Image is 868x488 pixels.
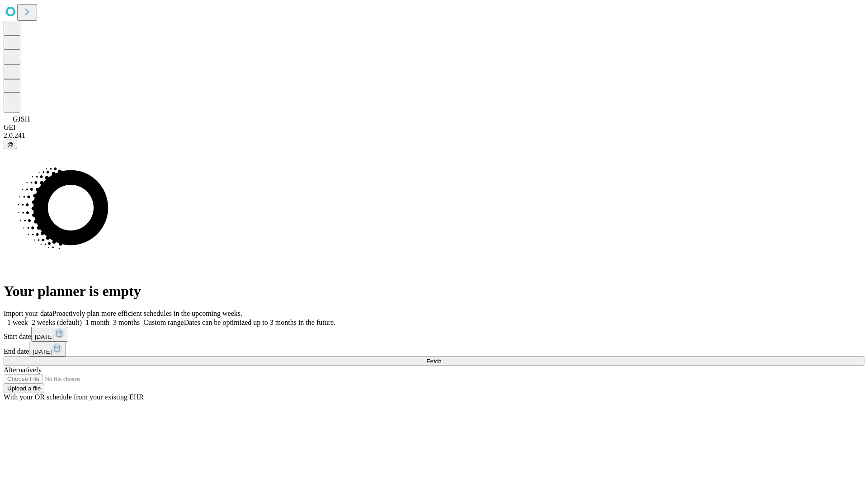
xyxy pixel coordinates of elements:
span: Fetch [426,358,441,365]
button: Fetch [4,357,864,366]
span: GJSH [13,115,30,123]
button: @ [4,140,17,149]
span: 3 months [113,319,140,326]
button: Upload a file [4,384,44,393]
span: @ [7,141,14,148]
button: [DATE] [29,342,66,357]
div: GEI [4,123,864,131]
span: Custom range [143,319,184,326]
span: [DATE] [35,333,54,340]
span: 1 week [7,319,28,326]
div: Start date [4,327,864,342]
span: Import your data [4,310,52,317]
span: Dates can be optimized up to 3 months in the future. [184,319,335,326]
span: 2 weeks (default) [32,319,82,326]
div: End date [4,342,864,357]
h1: Your planner is empty [4,283,864,300]
span: [DATE] [33,348,52,355]
button: [DATE] [31,327,68,342]
div: 2.0.241 [4,131,864,140]
span: Proactively plan more efficient schedules in the upcoming weeks. [52,310,242,317]
span: Alternatively [4,366,42,374]
span: With your OR schedule from your existing EHR [4,393,144,401]
span: 1 month [85,319,109,326]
